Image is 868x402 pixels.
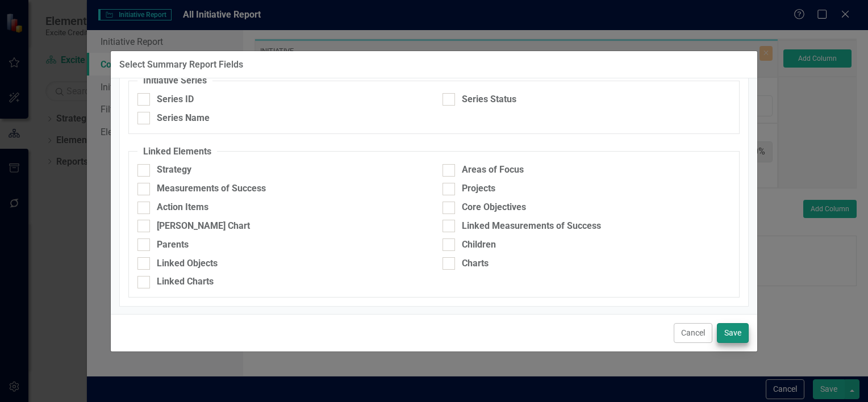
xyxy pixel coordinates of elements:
[717,323,749,343] button: Save
[462,257,489,270] div: Charts
[137,74,212,87] legend: Initiative Series
[137,145,217,158] legend: Linked Elements
[157,201,208,214] div: Action Items
[157,182,266,195] div: Measurements of Success
[157,220,250,233] div: [PERSON_NAME] Chart
[157,238,189,252] div: Parents
[157,164,191,177] div: Strategy
[462,164,524,177] div: Areas of Focus
[462,201,526,214] div: Core Objectives
[119,60,243,70] div: Select Summary Report Fields
[462,182,495,195] div: Projects
[674,323,712,343] button: Cancel
[157,112,210,125] div: Series Name
[157,275,214,288] div: Linked Charts
[157,257,218,270] div: Linked Objects
[462,220,601,233] div: Linked Measurements of Success
[157,93,194,106] div: Series ID
[462,93,516,106] div: Series Status
[462,238,496,252] div: Children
